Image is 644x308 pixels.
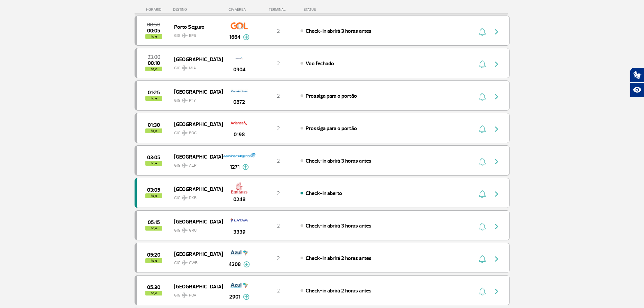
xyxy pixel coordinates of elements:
span: 0198 [234,131,245,139]
img: sino-painel-voo.svg [479,190,486,198]
span: POA [189,292,196,299]
span: [GEOGRAPHIC_DATA] [174,282,217,291]
img: mais-info-painel-voo.svg [243,34,249,40]
span: hoje [145,161,162,166]
img: seta-direita-painel-voo.svg [493,28,501,36]
img: mais-info-painel-voo.svg [242,164,249,170]
img: destiny_airplane.svg [182,228,188,233]
img: sino-painel-voo.svg [479,60,486,68]
span: 2 [277,125,280,132]
span: GRU [189,228,197,234]
span: GIG [174,224,217,234]
span: BPS [189,33,196,39]
img: destiny_airplane.svg [182,195,188,200]
span: BOG [189,130,197,136]
span: AEP [189,163,196,169]
span: Check-in abrirá 2 horas antes [306,287,372,294]
img: sino-painel-voo.svg [479,255,486,263]
img: sino-painel-voo.svg [479,28,486,36]
span: GIG [174,126,217,136]
span: 2025-09-27 01:30:00 [148,123,160,127]
span: 2 [277,190,280,197]
span: 2 [277,255,280,262]
img: mais-info-painel-voo.svg [243,294,249,300]
span: 2901 [229,293,240,301]
span: 2025-09-27 05:15:00 [148,220,160,225]
span: [GEOGRAPHIC_DATA] [174,185,217,193]
span: 3339 [233,228,245,236]
span: 0872 [233,98,245,106]
span: Check-in abrirá 2 horas antes [306,255,372,262]
span: 0904 [233,66,245,74]
img: seta-direita-painel-voo.svg [493,255,501,263]
img: seta-direita-painel-voo.svg [493,125,501,133]
span: 1271 [230,163,240,171]
span: 2 [277,287,280,294]
img: sino-painel-voo.svg [479,125,486,133]
img: destiny_airplane.svg [182,65,188,71]
span: 0248 [233,195,245,204]
span: GIG [174,62,217,71]
span: [GEOGRAPHIC_DATA] [174,250,217,258]
span: GIG [174,94,217,104]
span: Prossiga para o portão [306,93,357,99]
span: 2025-09-26 23:00:00 [147,55,160,60]
div: CIA AÉREA [222,7,256,12]
img: mais-info-painel-voo.svg [243,261,250,267]
span: GIG [174,289,217,299]
span: hoje [145,291,162,295]
span: hoje [145,67,162,71]
img: sino-painel-voo.svg [479,93,486,101]
span: hoje [145,193,162,198]
span: 2 [277,158,280,164]
span: Prossiga para o portão [306,125,357,132]
div: DESTINO [173,7,222,12]
span: 2 [277,28,280,34]
span: [GEOGRAPHIC_DATA] [174,152,217,161]
span: [GEOGRAPHIC_DATA] [174,120,217,128]
span: Check-in abrirá 3 horas antes [306,158,372,164]
span: 1664 [229,33,240,41]
button: Abrir tradutor de língua de sinais. [630,68,644,82]
span: 2 [277,60,280,67]
span: 2 [277,93,280,99]
span: 2025-09-27 05:20:00 [147,253,160,257]
span: GIG [174,256,217,266]
img: sino-painel-voo.svg [479,287,486,295]
span: 2025-09-27 08:50:00 [147,22,160,27]
span: [GEOGRAPHIC_DATA] [174,87,217,96]
span: GIG [174,29,217,39]
img: destiny_airplane.svg [182,260,188,265]
span: 2025-09-27 00:05:00 [147,28,160,33]
span: DXB [189,195,196,201]
img: seta-direita-painel-voo.svg [493,158,501,166]
span: Porto Seguro [174,22,217,31]
span: hoje [145,128,162,133]
div: STATUS [300,7,355,12]
img: destiny_airplane.svg [182,33,188,38]
span: 2025-09-27 05:30:00 [147,285,160,290]
img: destiny_airplane.svg [182,292,188,298]
img: destiny_airplane.svg [182,163,188,168]
img: sino-painel-voo.svg [479,222,486,231]
button: Abrir recursos assistivos. [630,82,644,97]
img: seta-direita-painel-voo.svg [493,60,501,68]
span: 2025-09-27 03:05:00 [147,155,160,160]
img: sino-painel-voo.svg [479,158,486,166]
div: TERMINAL [256,7,300,12]
span: 2025-09-27 00:10:00 [148,61,160,66]
span: [GEOGRAPHIC_DATA] [174,217,217,226]
img: seta-direita-painel-voo.svg [493,287,501,295]
img: seta-direita-painel-voo.svg [493,222,501,231]
img: destiny_airplane.svg [182,98,188,103]
img: destiny_airplane.svg [182,130,188,136]
span: hoje [145,96,162,101]
span: GIG [174,159,217,169]
span: hoje [145,34,162,39]
span: PTY [189,98,196,104]
span: Check-in abrirá 3 horas antes [306,222,372,229]
span: 2025-09-27 01:25:00 [148,90,160,95]
span: hoje [145,226,162,231]
span: GIG [174,191,217,201]
span: MIA [189,65,196,71]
